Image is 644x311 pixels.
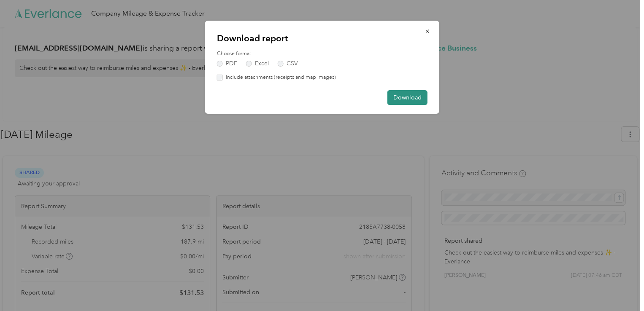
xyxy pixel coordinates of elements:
button: Download [387,90,428,105]
label: Choose format [217,50,428,58]
label: Excel [246,61,269,67]
label: PDF [217,61,237,67]
p: Download report [217,32,428,44]
label: CSV [278,61,298,67]
label: Include attachments (receipts and map images) [223,74,336,81]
